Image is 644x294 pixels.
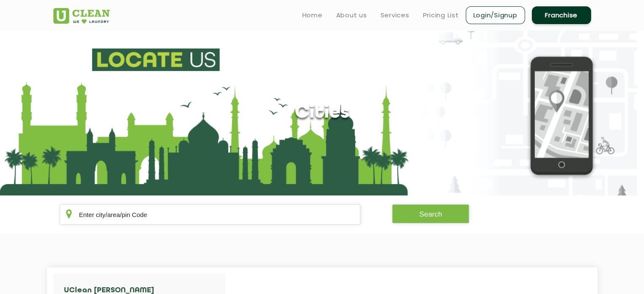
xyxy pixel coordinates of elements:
[53,8,110,24] img: UClean Laundry and Dry Cleaning
[381,10,409,20] a: Services
[532,6,591,24] a: Franchise
[295,102,349,124] h1: Cities
[302,10,323,20] a: Home
[466,6,525,24] a: Login/Signup
[336,10,367,20] a: About us
[60,204,361,225] input: Enter city/area/pin Code
[392,204,469,223] button: Search
[423,10,459,20] a: Pricing List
